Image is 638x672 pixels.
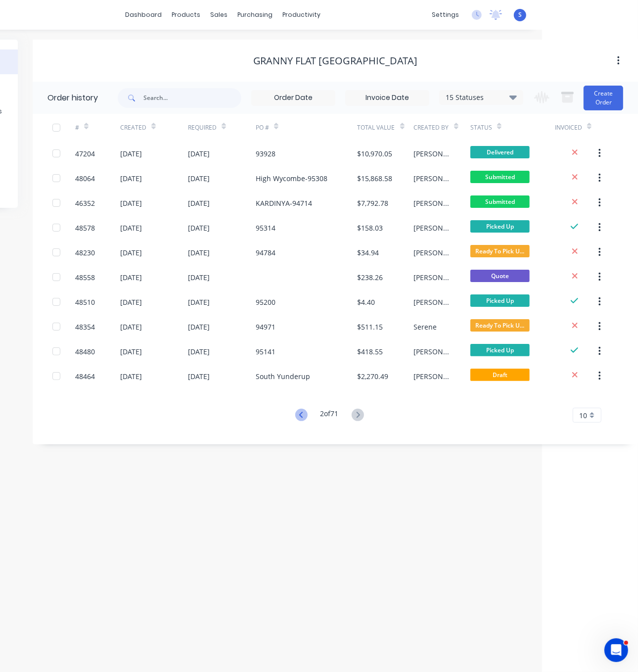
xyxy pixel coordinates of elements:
[75,322,95,332] div: 48354
[120,297,142,307] div: [DATE]
[346,91,429,105] input: Invoice Date
[256,371,310,382] div: South Yunderup
[358,371,389,382] div: $2,270.49
[75,148,95,159] div: 47204
[358,198,389,208] div: $7,792.78
[414,223,451,233] div: [PERSON_NAME]
[75,297,95,307] div: 48510
[120,148,142,159] div: [DATE]
[414,272,451,283] div: [PERSON_NAME]
[358,297,375,307] div: $4.40
[75,223,95,233] div: 48578
[120,173,142,184] div: [DATE]
[120,272,142,283] div: [DATE]
[414,322,437,332] div: Serene
[75,247,95,258] div: 48230
[167,7,206,22] div: products
[75,123,79,132] div: #
[256,123,269,132] div: PO #
[358,114,414,141] div: Total Value
[188,322,210,332] div: [DATE]
[427,7,464,22] div: settings
[470,270,530,282] span: Quote
[414,123,449,132] div: Created By
[256,247,275,258] div: 94784
[188,148,210,159] div: [DATE]
[188,247,210,258] div: [DATE]
[555,114,600,141] div: Invoiced
[188,123,217,132] div: Required
[358,247,379,258] div: $34.94
[414,114,470,141] div: Created By
[143,88,241,108] input: Search...
[256,198,312,208] div: KARDINYA-94714
[470,220,530,233] span: Picked Up
[414,148,451,159] div: [PERSON_NAME]
[470,123,492,132] div: Status
[470,114,555,141] div: Status
[256,346,275,357] div: 95141
[256,322,275,332] div: 94971
[584,86,623,110] button: Create Order
[75,346,95,357] div: 48480
[256,114,358,141] div: PO #
[414,247,451,258] div: [PERSON_NAME]
[518,10,522,19] span: S
[414,198,451,208] div: [PERSON_NAME]
[188,272,210,283] div: [DATE]
[233,7,278,22] div: purchasing
[75,371,95,382] div: 48464
[256,173,327,184] div: High Wycombe-95308
[470,146,530,158] span: Delivered
[256,223,275,233] div: 95314
[47,92,98,104] div: Order history
[320,408,339,423] div: 2 of 71
[75,173,95,184] div: 48064
[470,171,530,183] span: Submitted
[358,173,393,184] div: $15,868.58
[188,297,210,307] div: [DATE]
[120,198,142,208] div: [DATE]
[120,247,142,258] div: [DATE]
[256,148,275,159] div: 93928
[188,371,210,382] div: [DATE]
[470,195,530,208] span: Submitted
[414,346,451,357] div: [PERSON_NAME]
[358,223,383,233] div: $158.03
[358,322,383,332] div: $511.15
[75,198,95,208] div: 46352
[414,371,451,382] div: [PERSON_NAME]
[188,114,256,141] div: Required
[188,346,210,357] div: [DATE]
[358,272,383,283] div: $238.26
[470,369,530,381] span: Draft
[470,294,530,307] span: Picked Up
[120,322,142,332] div: [DATE]
[470,245,530,257] span: Ready To Pick U...
[120,371,142,382] div: [DATE]
[206,7,233,22] div: sales
[555,123,582,132] div: Invoiced
[120,114,188,141] div: Created
[121,7,167,22] a: dashboard
[358,148,393,159] div: $10,970.05
[75,114,120,141] div: #
[120,223,142,233] div: [DATE]
[579,410,587,421] span: 10
[278,7,326,22] div: productivity
[253,55,418,67] div: Granny Flat [GEOGRAPHIC_DATA]
[470,344,530,356] span: Picked Up
[188,173,210,184] div: [DATE]
[358,123,395,132] div: Total Value
[604,638,628,662] iframe: Intercom live chat
[75,272,95,283] div: 48558
[440,92,523,103] div: 15 Statuses
[120,123,146,132] div: Created
[358,346,383,357] div: $418.55
[414,173,451,184] div: [PERSON_NAME]
[414,297,451,307] div: [PERSON_NAME]
[252,91,335,105] input: Order Date
[188,223,210,233] div: [DATE]
[256,297,275,307] div: 95200
[470,319,530,332] span: Ready To Pick U...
